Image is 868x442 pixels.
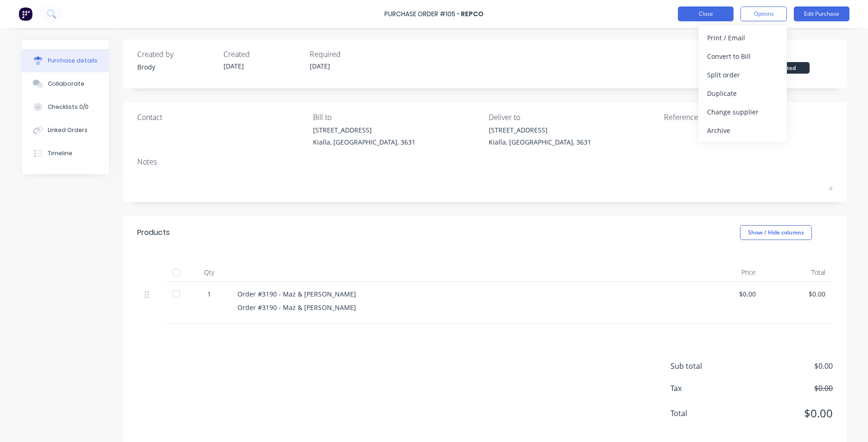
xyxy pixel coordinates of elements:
[22,95,109,119] button: Checklists 0/0
[699,47,787,65] button: Convert to Bill
[196,289,223,299] div: 1
[384,9,460,19] div: Purchase Order #105 -
[313,112,482,123] div: Bill to
[699,121,787,139] button: Archive
[699,65,787,84] button: Split order
[48,149,72,158] div: Timeline
[461,9,484,19] div: Repco
[137,227,170,238] div: Products
[223,49,302,60] div: Created
[670,360,740,372] span: Sub total
[48,103,89,111] div: Checklists 0/0
[707,50,779,63] div: Convert to Bill
[740,360,833,372] span: $0.00
[699,28,787,47] button: Print / Email
[489,137,591,147] div: Kialla, [GEOGRAPHIC_DATA], 3631
[707,124,779,137] div: Archive
[664,112,833,123] div: Reference
[137,49,216,60] div: Created by
[489,112,657,123] div: Deliver to
[754,49,833,60] div: Status
[707,87,779,100] div: Duplicate
[699,102,787,121] button: Change supplier
[740,225,812,240] button: Show / Hide columns
[137,112,306,123] div: Contact
[22,119,109,142] button: Linked Orders
[763,263,833,282] div: Total
[707,68,779,82] div: Split order
[678,6,734,21] button: Close
[707,105,779,119] div: Change supplier
[48,57,97,65] div: Purchase details
[740,405,833,422] span: $0.00
[310,49,389,60] div: Required
[48,126,88,134] div: Linked Orders
[19,7,32,21] img: Factory
[137,156,833,167] div: Notes
[137,62,216,72] div: Brody
[794,6,849,21] button: Edit Purchase
[22,49,109,72] button: Purchase details
[670,383,740,394] span: Tax
[313,137,415,147] div: Kialla, [GEOGRAPHIC_DATA], 3631
[313,125,415,135] div: [STREET_ADDRESS]
[188,263,230,282] div: Qty
[771,289,825,299] div: $0.00
[740,383,833,394] span: $0.00
[707,31,779,44] div: Print / Email
[701,289,756,299] div: $0.00
[22,72,109,95] button: Collaborate
[48,80,84,88] div: Collaborate
[694,263,763,282] div: Price
[699,84,787,102] button: Duplicate
[22,142,109,165] button: Timeline
[489,125,591,135] div: [STREET_ADDRESS]
[670,408,740,419] span: Total
[237,289,686,299] div: Order #3190 - Maz & [PERSON_NAME]
[740,6,787,21] button: Options
[237,303,686,312] div: Order #3190 - Maz & [PERSON_NAME]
